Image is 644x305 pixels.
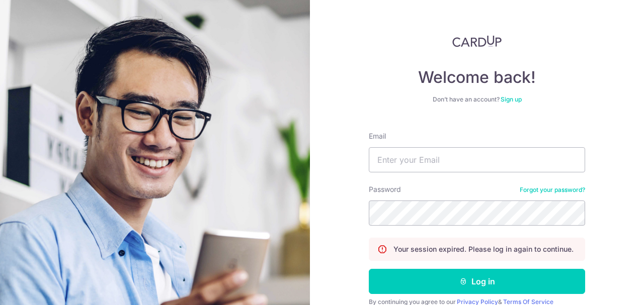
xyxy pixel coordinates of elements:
[369,67,585,87] h4: Welcome back!
[452,35,502,47] img: CardUp Logo
[369,147,585,172] input: Enter your Email
[369,131,386,141] label: Email
[369,184,401,194] label: Password
[393,244,574,254] p: Your session expired. Please log in again to continue.
[520,186,585,194] a: Forgot your password?
[369,269,585,294] button: Log in
[369,95,585,104] div: Don’t have an account?
[501,95,522,103] a: Sign up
